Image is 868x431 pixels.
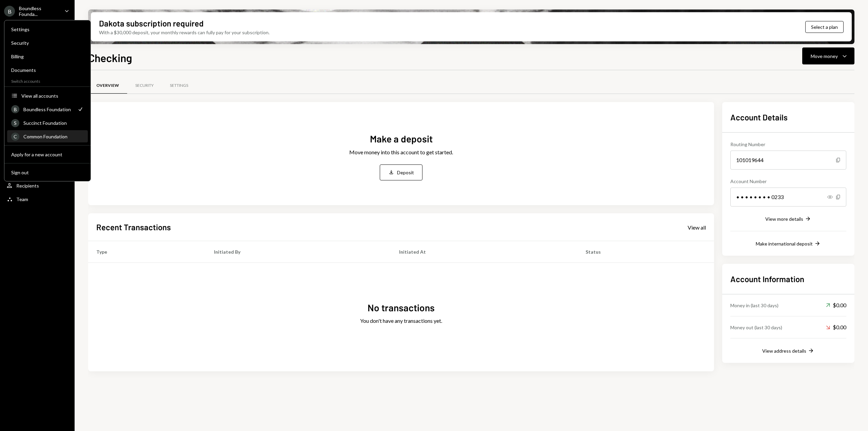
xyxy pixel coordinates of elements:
[16,196,28,202] div: Team
[7,64,88,76] a: Documents
[11,119,19,127] div: S
[370,132,433,145] div: Make a deposit
[391,241,577,263] th: Initiated At
[11,170,84,175] div: Sign out
[11,133,19,141] div: C
[88,77,127,94] a: Overview
[11,26,84,32] div: Settings
[162,77,196,94] a: Settings
[730,151,846,170] div: 101019644
[23,134,84,139] div: Common Foundation
[811,53,838,60] div: Move money
[11,105,19,113] div: B
[23,106,73,112] div: Boundless Foundation
[11,54,84,59] div: Billing
[206,241,391,263] th: Initiated By
[826,323,846,331] div: $0.00
[21,93,84,99] div: View all accounts
[7,130,88,142] a: CCommon Foundation
[7,23,88,35] a: Settings
[730,112,846,123] h2: Account Details
[765,215,811,223] button: View more details
[368,301,435,314] div: No transactions
[360,317,442,325] div: You don't have any transactions yet.
[756,240,821,248] button: Make international deposit
[7,90,88,102] button: View all accounts
[826,301,846,309] div: $0.00
[802,47,854,64] button: Move money
[765,216,803,222] div: View more details
[88,51,132,64] h1: Checking
[730,178,846,185] div: Account Number
[4,193,71,205] a: Team
[19,5,59,17] div: Boundless Founda...
[99,18,203,29] div: Dakota subscription required
[730,302,778,309] div: Money in (last 30 days)
[11,67,84,73] div: Documents
[11,152,84,157] div: Apply for a new account
[349,148,453,156] div: Move money into this account to get started.
[96,83,119,89] div: Overview
[11,40,84,46] div: Security
[4,77,91,84] div: Switch accounts
[7,166,88,179] button: Sign out
[96,221,171,233] h2: Recent Transactions
[730,188,846,207] div: • • • • • • • • 0233
[380,164,422,180] button: Deposit
[577,241,714,263] th: Status
[88,241,206,263] th: Type
[688,223,706,231] a: View all
[805,21,844,33] button: Select a plan
[397,169,414,176] div: Deposit
[730,273,846,285] h2: Account Information
[756,241,813,247] div: Make international deposit
[127,77,162,94] a: Security
[4,6,15,17] div: B
[16,183,39,189] div: Recipients
[762,347,814,355] button: View address details
[4,179,71,192] a: Recipients
[730,141,846,148] div: Routing Number
[7,37,88,49] a: Security
[135,83,154,89] div: Security
[7,50,88,62] a: Billing
[762,348,806,354] div: View address details
[7,149,88,161] button: Apply for a new account
[23,120,84,126] div: Succinct Foundation
[99,29,270,36] div: With a $30,000 deposit, your monthly rewards can fully pay for your subscription.
[730,324,782,331] div: Money out (last 30 days)
[7,117,88,129] a: SSuccinct Foundation
[170,83,188,89] div: Settings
